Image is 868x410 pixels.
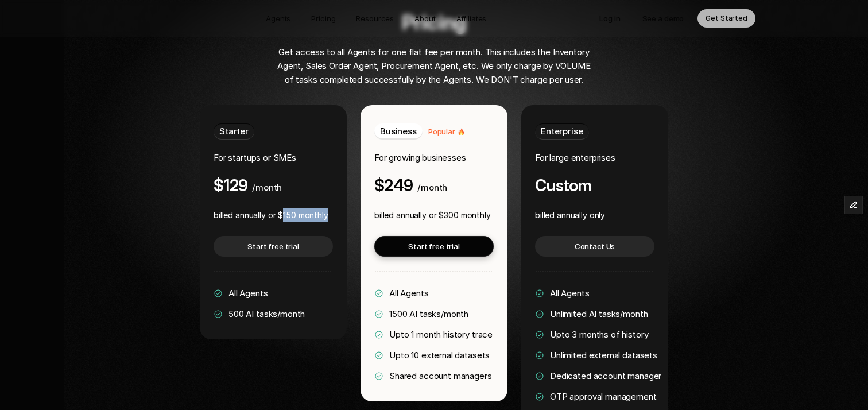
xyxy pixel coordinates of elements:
[252,182,282,193] span: /month
[374,176,413,195] h4: $249
[697,9,755,28] a: Get Started
[550,308,648,319] span: Unlimited AI tasks/month
[845,196,862,214] button: Edit Framer Content
[311,13,335,24] p: Pricing
[389,350,490,361] span: Upto 10 external datasets
[266,13,290,24] p: Agents
[575,241,615,252] p: Contact Us
[277,47,593,85] span: Get access to all Agents for one flat fee per month. This includes the Inventory Agent, Sales Ord...
[214,208,328,222] p: billed annually or $150 monthly
[449,9,494,28] a: Affiliates
[541,126,583,137] span: Enterprise
[374,152,466,163] span: For growing businesses
[219,126,249,137] span: Starter
[214,152,296,163] span: For startups or SMEs
[428,127,455,136] span: Popular
[550,370,661,381] span: Dedicated account manager
[228,288,268,299] span: All Agents
[214,236,333,257] a: Start free trial
[374,236,494,257] a: Start free trial
[417,182,447,193] span: /month
[456,13,487,24] p: Affiliates
[408,9,442,28] a: About
[247,241,299,252] p: Start free trial
[634,9,692,28] a: See a demo
[535,152,615,163] span: For large enterprises
[591,9,628,28] a: Log in
[535,208,605,222] p: billed annually only
[599,13,620,24] p: Log in
[389,370,492,381] span: Shared account managers
[259,9,297,28] a: Agents
[356,13,394,24] p: Resources
[389,329,493,340] span: Upto 1 month history trace
[389,288,429,299] span: All Agents
[550,329,648,340] span: Upto 3 months of history
[349,9,401,28] a: Resources
[535,236,654,257] a: Contact Us
[228,308,305,319] span: 500 AI tasks/month
[535,176,591,195] h4: Custom
[380,126,417,137] span: Business
[389,308,468,319] span: 1500 AI tasks/month
[414,13,435,24] p: About
[642,13,684,24] p: See a demo
[374,208,491,222] p: billed annually or $300 monthly
[408,241,460,252] p: Start free trial
[706,13,747,24] p: Get Started
[304,9,342,28] a: Pricing
[214,176,247,195] h4: $129
[550,350,657,361] span: Unlimited external datasets
[550,391,657,402] span: OTP approval management
[550,288,590,299] span: All Agents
